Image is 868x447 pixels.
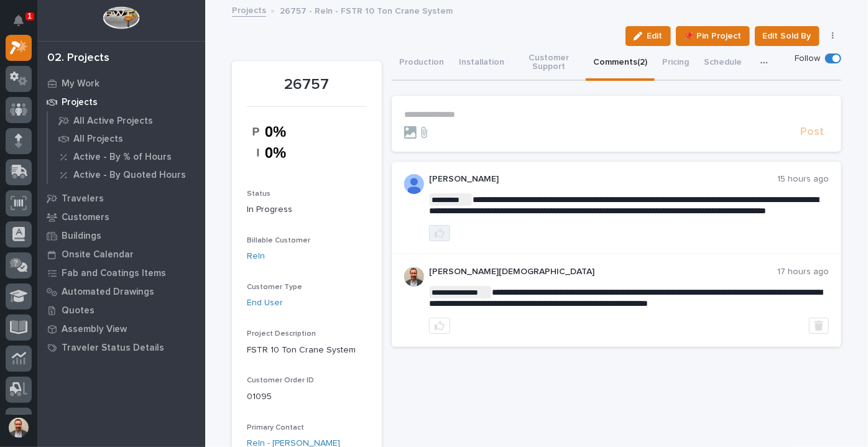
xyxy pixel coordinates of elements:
a: Quotes [37,301,205,320]
a: Active - By Quoted Hours [48,166,205,183]
button: Edit Sold By [755,26,820,46]
p: Automated Drawings [62,287,154,298]
a: All Projects [48,130,205,147]
span: Project Description [247,330,316,338]
p: [PERSON_NAME] [429,174,777,185]
span: Edit Sold By [763,29,811,44]
p: Fab and Coatings Items [62,268,166,279]
button: Edit [626,26,671,46]
a: Customers [37,208,205,226]
p: 01095 [247,390,367,403]
button: like this post [429,225,450,241]
a: Assembly View [37,320,205,338]
span: Billable Customer [247,237,310,244]
p: All Active Projects [73,116,153,127]
a: Active - By % of Hours [48,148,205,165]
p: 17 hours ago [777,267,829,277]
span: Customer Order ID [247,377,314,384]
img: AD5-WCmqz5_Kcnfb-JNJs0Fv3qBS0Jz1bxG2p1UShlkZ8J-3JKvvASxRW6Lr0wxC8O3POQnnEju8qItGG9E5Uxbglh-85Yquq... [404,174,424,194]
a: Traveler Status Details [37,338,205,357]
a: Fab and Coatings Items [37,264,205,282]
a: Onsite Calendar [37,245,205,264]
p: 26757 - Reln - FSTR 10 Ton Crane System [280,3,453,17]
span: Primary Contact [247,424,304,431]
p: 15 hours ago [777,174,829,185]
p: Travelers [62,193,104,205]
button: Production [392,46,451,81]
img: Workspace Logo [103,6,139,29]
p: Onsite Calendar [62,249,134,260]
p: My Work [62,78,99,90]
button: Pricing [655,46,696,81]
p: [PERSON_NAME][DEMOGRAPHIC_DATA] [429,267,777,277]
button: like this post [429,318,450,334]
p: Active - By % of Hours [73,152,172,163]
button: Customer Support [512,46,586,81]
p: Follow [795,53,820,64]
p: Projects [62,97,98,108]
a: Reln [247,250,265,263]
img: ACg8ocIGaxZgOborKONOsCK60Wx-Xey7sE2q6Qmw6EHN013R=s96-c [404,267,424,287]
button: Notifications [6,7,32,34]
button: Schedule [696,46,749,81]
img: pITXC5ZJV09sMOaqffVXMiPyesc0tvA3n2dxAdofKY8 [247,114,307,170]
a: My Work [37,74,205,93]
button: Comments (2) [586,46,655,81]
span: Customer Type [247,283,302,291]
p: Assembly View [62,324,127,335]
a: Projects [37,93,205,111]
a: Buildings [37,226,205,245]
p: FSTR 10 Ton Crane System [247,344,367,357]
span: Status [247,190,270,198]
p: In Progress [247,203,367,216]
div: 02. Projects [47,52,109,65]
button: 📌 Pin Project [676,26,750,46]
p: 26757 [247,76,367,94]
button: users-avatar [6,415,32,441]
p: 1 [27,12,32,21]
a: All Active Projects [48,112,205,129]
a: Automated Drawings [37,282,205,301]
p: Traveler Status Details [62,343,164,354]
div: Notifications1 [16,15,32,35]
span: Post [800,125,824,139]
a: Travelers [37,189,205,208]
p: All Projects [73,134,123,145]
a: Projects [232,2,266,17]
p: Customers [62,212,109,223]
p: Active - By Quoted Hours [73,170,186,181]
p: Quotes [62,305,95,316]
button: Delete post [809,318,829,334]
button: Installation [451,46,512,81]
span: 📌 Pin Project [684,29,742,44]
span: Edit [647,30,663,42]
a: End User [247,297,283,310]
p: Buildings [62,231,101,242]
button: Post [795,125,829,139]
